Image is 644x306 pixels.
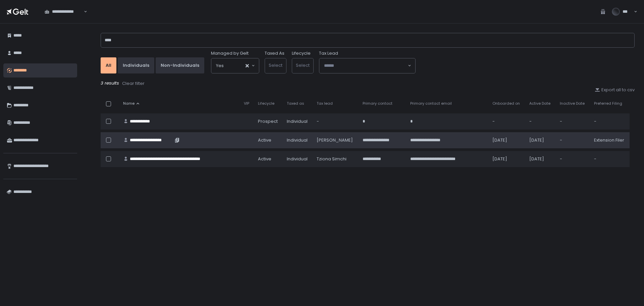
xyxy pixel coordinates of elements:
input: Search for option [224,62,245,69]
div: Search for option [211,58,259,73]
span: active [258,156,271,162]
div: - [560,156,586,162]
span: Lifecycle [258,101,274,106]
div: - [317,118,355,124]
label: Lifecycle [292,50,311,56]
button: Export all to csv [595,87,635,93]
span: Active Date [529,101,550,106]
div: Clear filter [122,81,145,87]
input: Search for option [324,62,407,69]
span: Inactive Date [560,101,585,106]
div: Tziona Simchi [317,156,355,162]
div: - [560,137,586,143]
span: Select [296,62,310,68]
span: Primary contact email [410,101,452,106]
div: - [594,156,626,162]
button: Clear Selected [246,64,249,67]
div: [PERSON_NAME] [317,137,355,143]
div: Extension Filer [594,137,626,143]
span: prospect [258,118,278,124]
div: - [560,118,586,124]
span: Tax Lead [319,50,338,56]
span: Tax lead [317,101,333,106]
div: - [492,118,521,124]
div: Search for option [40,5,87,19]
button: All [101,57,116,73]
button: Non-Individuals [156,57,204,73]
span: Onboarded on [492,101,520,106]
div: All [106,62,111,68]
button: Clear filter [122,80,145,87]
div: Individuals [123,62,149,68]
div: [DATE] [529,156,551,162]
span: Managed by Gelt [211,50,249,56]
div: - [594,118,626,124]
span: Taxed as [287,101,304,106]
div: 3 results [101,80,635,87]
span: Primary contact [363,101,392,106]
span: VIP [244,101,249,106]
div: Non-Individuals [161,62,199,68]
div: [DATE] [529,137,551,143]
div: [DATE] [492,137,521,143]
div: - [529,118,551,124]
div: Individual [287,156,309,162]
button: Individuals [118,57,154,73]
span: active [258,137,271,143]
div: [DATE] [492,156,521,162]
label: Taxed As [265,50,284,56]
span: Select [269,62,282,68]
span: Preferred Filing [594,101,622,106]
div: Individual [287,137,309,143]
div: Search for option [319,58,415,73]
span: Yes [216,62,224,69]
span: Name [123,101,135,106]
div: Individual [287,118,309,124]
